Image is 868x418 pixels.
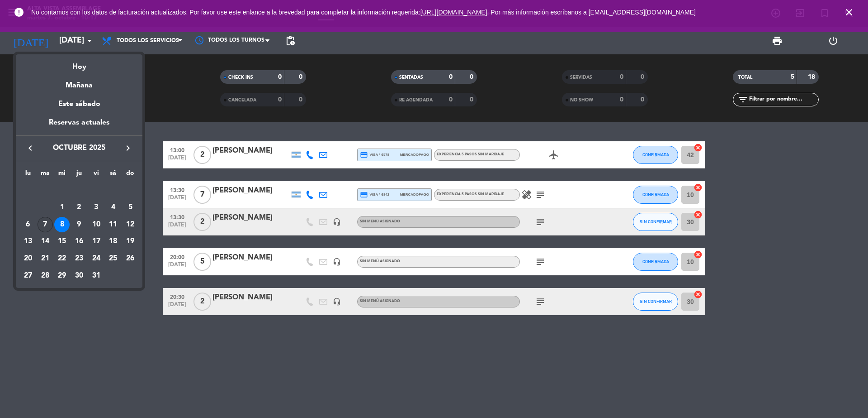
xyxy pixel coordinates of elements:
[123,217,138,232] div: 12
[71,199,88,216] td: 2 de octubre de 2025
[71,251,87,266] div: 23
[16,117,142,135] div: Reservas actuales
[37,267,54,284] td: 28 de octubre de 2025
[123,143,133,154] i: keyboard_arrow_right
[71,233,88,250] td: 16 de octubre de 2025
[123,251,138,266] div: 26
[38,142,120,154] span: octubre 2025
[88,168,105,182] th: viernes
[71,216,88,233] td: 9 de octubre de 2025
[54,268,70,283] div: 29
[20,217,36,232] div: 6
[71,168,88,182] th: jueves
[37,168,54,182] th: martes
[89,234,104,249] div: 17
[38,251,53,266] div: 21
[19,267,37,284] td: 27 de octubre de 2025
[89,200,104,215] div: 3
[53,250,71,267] td: 22 de octubre de 2025
[105,250,122,267] td: 25 de octubre de 2025
[123,234,138,249] div: 19
[16,91,142,117] div: Este sábado
[71,234,87,249] div: 16
[54,234,70,249] div: 15
[105,199,122,216] td: 4 de octubre de 2025
[122,233,139,250] td: 19 de octubre de 2025
[123,200,138,215] div: 5
[120,142,136,154] button: keyboard_arrow_right
[89,217,104,232] div: 10
[54,200,70,215] div: 1
[37,233,54,250] td: 14 de octubre de 2025
[37,250,54,267] td: 21 de octubre de 2025
[88,199,105,216] td: 3 de octubre de 2025
[19,250,37,267] td: 20 de octubre de 2025
[105,234,121,249] div: 18
[105,251,121,266] div: 25
[71,200,87,215] div: 2
[105,233,122,250] td: 18 de octubre de 2025
[71,267,88,284] td: 30 de octubre de 2025
[20,251,36,266] div: 20
[19,216,37,233] td: 6 de octubre de 2025
[122,168,139,182] th: domingo
[19,182,139,199] td: OCT.
[122,250,139,267] td: 26 de octubre de 2025
[88,250,105,267] td: 24 de octubre de 2025
[20,268,36,283] div: 27
[88,233,105,250] td: 17 de octubre de 2025
[53,233,71,250] td: 15 de octubre de 2025
[38,234,53,249] div: 14
[19,168,37,182] th: lunes
[53,199,71,216] td: 1 de octubre de 2025
[53,267,71,284] td: 29 de octubre de 2025
[71,268,87,283] div: 30
[88,216,105,233] td: 10 de octubre de 2025
[105,168,122,182] th: sábado
[88,267,105,284] td: 31 de octubre de 2025
[105,216,122,233] td: 11 de octubre de 2025
[20,234,36,249] div: 13
[22,142,38,154] button: keyboard_arrow_left
[53,168,71,182] th: miércoles
[37,216,54,233] td: 7 de octubre de 2025
[16,73,142,91] div: Mañana
[54,251,70,266] div: 22
[38,268,53,283] div: 28
[54,217,70,232] div: 8
[38,217,53,232] div: 7
[16,54,142,73] div: Hoy
[53,216,71,233] td: 8 de octubre de 2025
[71,250,88,267] td: 23 de octubre de 2025
[25,143,36,154] i: keyboard_arrow_left
[71,217,87,232] div: 9
[105,217,121,232] div: 11
[89,251,104,266] div: 24
[122,216,139,233] td: 12 de octubre de 2025
[122,199,139,216] td: 5 de octubre de 2025
[89,268,104,283] div: 31
[19,233,37,250] td: 13 de octubre de 2025
[105,200,121,215] div: 4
